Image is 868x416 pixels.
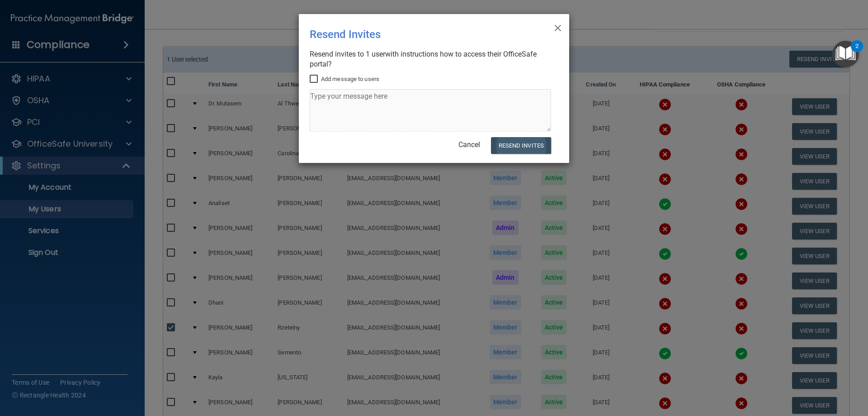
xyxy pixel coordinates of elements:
[832,41,859,67] button: Open Resource Center, 2 new notifications
[310,21,521,48] div: Resend Invites
[310,76,320,83] input: Add message to users
[310,74,379,85] label: Add message to users
[458,140,480,149] a: Cancel
[310,49,551,69] div: Resend invites to 1 user with instructions how to access their OfficeSafe portal?
[491,137,551,154] button: Resend Invites
[855,46,859,58] div: 2
[712,352,857,388] iframe: Drift Widget Chat Controller
[554,18,562,36] span: ×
